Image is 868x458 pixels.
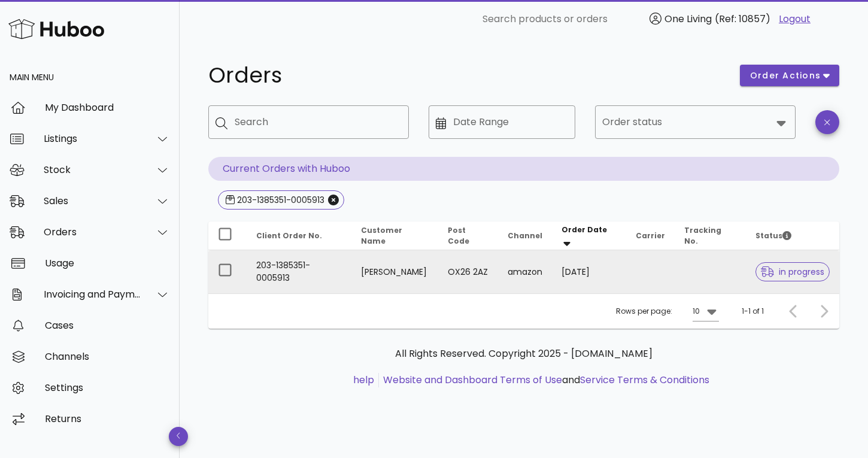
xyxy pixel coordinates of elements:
div: Sales [44,195,141,207]
td: OX26 2AZ [438,250,498,293]
div: Usage [45,257,170,269]
th: Post Code [438,222,498,250]
a: help [353,373,374,387]
span: Client Order No. [256,230,322,241]
span: Post Code [448,225,469,246]
div: My Dashboard [45,102,170,113]
div: Returns [45,413,170,424]
div: Listings [44,133,141,144]
td: amazon [498,250,552,293]
span: One Living [664,12,712,26]
th: Status [746,222,839,250]
img: Huboo Logo [8,16,104,42]
span: Carrier [636,230,665,241]
div: Cases [45,320,170,331]
div: Order status [595,105,796,139]
td: [PERSON_NAME] [351,250,438,293]
div: Rows per page: [616,294,719,329]
div: 1-1 of 1 [742,306,764,317]
span: Status [755,230,791,241]
div: 203-1385351-0005913 [235,194,324,206]
span: order actions [749,69,821,82]
span: in progress [761,268,824,276]
div: Channels [45,351,170,362]
th: Customer Name [351,222,438,250]
button: order actions [740,65,839,86]
th: Tracking No. [675,222,746,250]
span: Tracking No. [684,225,721,246]
span: Customer Name [361,225,402,246]
div: Stock [44,164,141,175]
h1: Orders [208,65,726,86]
span: (Ref: 10857) [715,12,770,26]
td: [DATE] [552,250,626,293]
span: Channel [508,230,542,241]
div: Orders [44,226,141,238]
a: Website and Dashboard Terms of Use [383,373,562,387]
th: Client Order No. [247,222,351,250]
div: 10 [693,306,700,317]
p: All Rights Reserved. Copyright 2025 - [DOMAIN_NAME] [218,347,830,361]
div: Invoicing and Payments [44,289,141,300]
div: 10Rows per page: [693,302,719,321]
div: Settings [45,382,170,393]
button: Close [328,195,339,205]
a: Service Terms & Conditions [580,373,709,387]
span: Order Date [562,225,607,235]
a: Logout [779,12,811,26]
p: Current Orders with Huboo [208,157,839,181]
li: and [379,373,709,387]
th: Carrier [626,222,675,250]
th: Channel [498,222,552,250]
th: Order Date: Sorted descending. Activate to remove sorting. [552,222,626,250]
td: 203-1385351-0005913 [247,250,351,293]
